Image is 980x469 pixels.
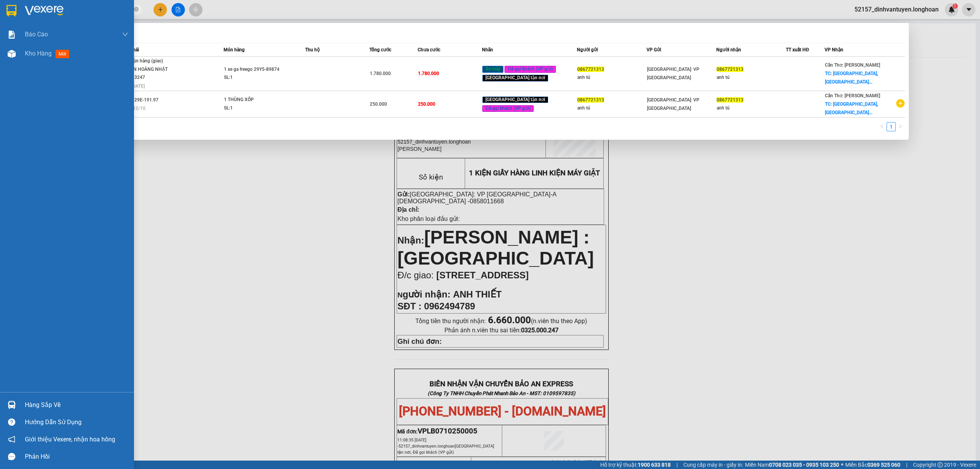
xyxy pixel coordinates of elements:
[14,31,128,43] strong: (Công Ty TNHH Chuyển Phát Nhanh Bảo An - MST: 0109597835)
[877,122,887,131] li: Previous Page
[577,104,646,112] div: anh tú
[896,122,905,131] button: right
[887,122,896,131] li: 1
[224,74,281,82] div: SL: 1
[224,47,245,52] span: Món hàng
[577,67,604,72] span: 0867721313
[482,66,503,73] span: Xe máy
[825,101,878,115] span: TC: [GEOGRAPHIC_DATA], [GEOGRAPHIC_DATA]...
[887,123,895,131] a: 1
[418,101,435,107] span: 250.000
[118,65,176,82] div: NGUYẾN HOÀNG NHẬT 0789333247
[647,67,699,80] span: [GEOGRAPHIC_DATA]: VP [GEOGRAPHIC_DATA]
[134,7,139,11] span: close-circle
[647,47,661,52] span: VP Gửi
[25,435,115,444] span: Giới thiệu Vexere, nhận hoa hồng
[896,122,905,131] li: Next Page
[8,401,16,409] img: warehouse-icon
[8,31,16,39] img: solution-icon
[717,74,786,82] div: anh tú
[370,71,391,76] span: 1.780.000
[825,71,878,85] span: TC: [GEOGRAPHIC_DATA], [GEOGRAPHIC_DATA]...
[786,47,809,52] span: TT xuất HĐ
[134,6,139,13] span: close-circle
[825,47,843,52] span: VP Nhận
[8,418,15,426] span: question-circle
[305,47,320,52] span: Thu hộ
[16,11,127,29] strong: BIÊN NHẬN VẬN CHUYỂN BẢO AN EXPRESS
[8,436,15,443] span: notification
[577,97,604,103] span: 0867721313
[717,67,743,72] span: 0867721313
[224,104,281,113] div: SL: 1
[7,5,16,16] img: logo-vxr
[482,105,534,112] span: Đã gọi khách (VP gửi)
[118,97,158,103] span: Trên xe 29E-191.97
[56,50,69,58] span: mới
[418,71,439,76] span: 1.780.000
[17,46,127,75] span: [PHONE_NUMBER] - [DOMAIN_NAME]
[482,96,548,103] span: [GEOGRAPHIC_DATA] tận nơi
[880,124,884,129] span: left
[647,97,699,111] span: [GEOGRAPHIC_DATA]: VP [GEOGRAPHIC_DATA]
[8,50,16,58] img: warehouse-icon
[122,31,128,38] span: down
[482,47,493,52] span: Nhãn
[577,47,598,52] span: Người gửi
[898,124,903,129] span: right
[418,47,440,52] span: Chưa cước
[577,74,646,82] div: anh tú
[482,75,548,82] span: [GEOGRAPHIC_DATA] tận nơi
[25,399,128,411] div: Hàng sắp về
[716,47,741,52] span: Người nhận
[505,66,556,73] span: Đã gọi khách (VP gửi)
[825,62,880,68] span: Cần Thơ: [PERSON_NAME]
[877,122,887,131] button: left
[8,453,15,460] span: message
[25,451,128,462] div: Phản hồi
[25,417,128,428] div: Hướng dẫn sử dụng
[717,97,743,103] span: 0867721313
[25,29,48,39] span: Báo cáo
[224,65,281,74] div: 1 xe ga freego 29Y5-89874
[118,57,176,65] div: Chờ nhận hàng (giao)
[717,104,786,112] div: anh tú
[825,93,880,98] span: Cần Thơ: [PERSON_NAME]
[896,99,905,108] span: plus-circle
[369,47,391,52] span: Tổng cước
[25,50,52,57] span: Kho hàng
[370,101,387,107] span: 250.000
[224,96,281,104] div: 1 THÙNG XỐP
